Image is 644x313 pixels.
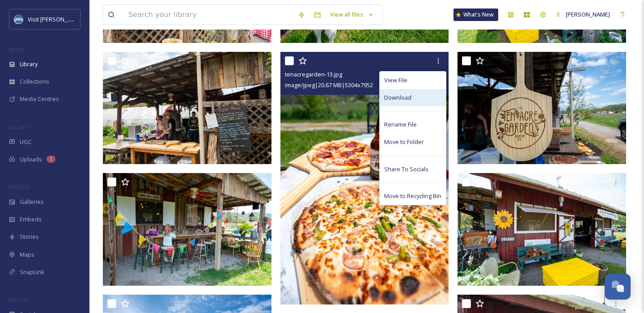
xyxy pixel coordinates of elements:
span: Galleries [20,198,44,206]
span: tenacregarden-13.jpg [285,70,342,78]
span: Media Centres [20,95,59,103]
span: COLLECT [9,124,28,131]
span: Visit [PERSON_NAME] [28,15,85,23]
span: Stories [20,233,39,241]
img: images.png [14,15,23,24]
span: Move to Recycling Bin [384,192,441,200]
span: WIDGETS [9,184,30,190]
img: tenacregarden-06.jpg [103,173,271,286]
span: MEDIA [9,46,25,53]
span: View File [384,76,407,85]
a: [PERSON_NAME] [551,6,614,23]
span: Embeds [20,215,42,224]
img: tenacregarden-07.jpg [458,52,626,165]
span: [PERSON_NAME] [566,10,610,18]
span: Uploads [20,155,42,164]
span: Maps [20,250,34,259]
span: Download [384,93,411,102]
span: SnapLink [20,268,44,276]
span: Rename File [384,120,417,129]
a: View all files [326,6,378,23]
a: What's New [453,8,498,21]
span: UGC [20,138,32,146]
img: tenacregarden-13.jpg [280,52,449,305]
img: tenacregarden-04.jpg [458,173,626,286]
img: tenacregarden-17.jpg [103,52,271,165]
span: Share To Socials [384,165,428,173]
input: Search your library [124,5,293,25]
span: Move to Folder [384,138,424,146]
div: 1 [47,156,55,163]
span: SOCIALS [9,296,27,303]
span: Collections [20,77,49,86]
span: image/jpeg | 20.67 MB | 5304 x 7952 [285,81,373,89]
span: Library [20,60,38,68]
button: Open Chat [605,274,631,300]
